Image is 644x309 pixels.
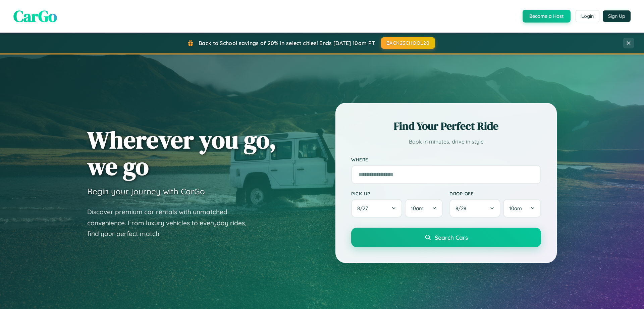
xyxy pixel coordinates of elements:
span: CarGo [13,5,57,27]
span: 10am [411,205,424,211]
h3: Begin your journey with CarGo [87,186,205,196]
span: 8 / 28 [455,205,470,211]
button: BACK2SCHOOL20 [381,37,435,49]
button: 8/27 [351,199,402,218]
label: Where [351,157,541,162]
span: 8 / 27 [357,205,371,211]
button: Search Cars [351,228,541,247]
span: Back to School savings of 20% in select cities! Ends [DATE] 10am PT. [199,40,376,46]
label: Pick-up [351,191,443,196]
h2: Find Your Perfect Ride [351,119,541,133]
button: Become a Host [523,10,571,23]
button: 10am [503,199,541,218]
label: Drop-off [449,191,541,196]
h1: Wherever you go, we go [87,126,276,180]
p: Discover premium car rentals with unmatched convenience. From luxury vehicles to everyday rides, ... [87,206,255,239]
button: 10am [405,199,443,218]
button: Login [576,10,599,22]
button: Sign Up [603,10,631,22]
p: Book in minutes, drive in style [351,137,541,147]
button: 8/28 [449,199,500,218]
span: Search Cars [435,234,468,241]
span: 10am [509,205,522,211]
